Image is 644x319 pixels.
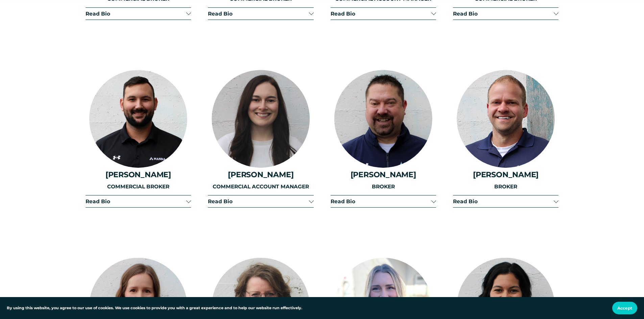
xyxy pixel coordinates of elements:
button: Read Bio [331,195,436,207]
button: Accept [612,302,637,314]
button: Read Bio [453,8,558,20]
span: Read Bio [453,198,554,205]
span: Read Bio [208,10,309,17]
button: Read Bio [331,8,436,20]
span: Accept [617,305,632,311]
p: BROKER [453,183,558,191]
button: Read Bio [208,195,313,207]
button: Read Bio [208,8,313,20]
h4: [PERSON_NAME] [208,170,313,179]
p: COMMERCIAL BROKER [86,183,191,191]
span: Read Bio [86,10,186,17]
p: BROKER [331,183,436,191]
p: By using this website, you agree to our use of cookies. We use cookies to provide you with a grea... [7,305,302,311]
h4: [PERSON_NAME] [86,170,191,179]
p: COMMERCIAL ACCOUNT MANAGER [208,183,313,191]
span: Read Bio [86,198,186,205]
span: Read Bio [453,10,554,17]
button: Read Bio [86,8,191,20]
button: Read Bio [86,195,191,207]
span: Read Bio [331,198,431,205]
h4: [PERSON_NAME] [453,170,558,179]
h4: [PERSON_NAME] [331,170,436,179]
span: Read Bio [331,10,431,17]
span: Read Bio [208,198,309,205]
button: Read Bio [453,195,558,207]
